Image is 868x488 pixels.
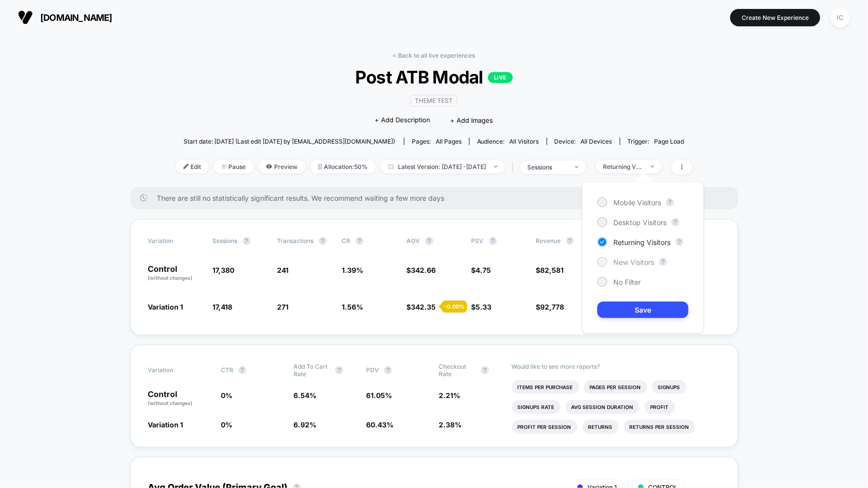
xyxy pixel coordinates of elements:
span: 2.21 % [439,391,461,400]
span: CTR [221,366,233,374]
span: Desktop Visitors [613,218,667,227]
span: 1.56 % [342,303,364,311]
span: Transactions [278,237,314,244]
span: 2.38 % [439,420,462,429]
li: Avg Session Duration [566,400,640,414]
span: There are still no statistically significant results. We recommend waiting a few more days [157,194,718,202]
button: ? [319,237,327,245]
button: Create New Experience [730,9,820,26]
span: Variation [148,363,203,378]
img: end [651,165,654,167]
li: Signups [652,380,686,394]
span: Allocation: 50% [310,160,376,173]
span: All Visitors [510,138,539,145]
img: Visually logo [18,10,33,25]
span: PDV [366,366,379,374]
span: New Visitors [613,258,654,266]
img: end [494,165,497,167]
button: ? [659,258,667,266]
button: ? [672,218,679,226]
li: Returns [582,420,619,434]
span: 82,581 [541,266,564,274]
p: Control [148,265,203,282]
div: sessions [528,163,568,171]
span: 0 % [221,391,232,400]
li: Pages Per Session [584,380,647,394]
button: ? [489,237,497,245]
p: Control [148,390,211,407]
img: edit [184,164,189,169]
span: (without changes) [148,275,193,281]
span: PSV [472,237,484,244]
span: Variation 1 [148,420,184,429]
span: Theme Test [410,95,457,106]
div: Trigger: [628,138,684,145]
span: $ [472,266,491,274]
span: Add To Cart Rate [293,363,330,378]
span: $ [407,303,436,311]
span: 342.66 [411,266,436,274]
li: Signups Rate [512,400,561,414]
button: ? [666,198,674,206]
span: Preview [259,160,305,173]
button: ? [425,237,433,245]
li: Returns Per Session [624,420,695,434]
li: Items Per Purchase [512,380,579,394]
div: Audience: [477,138,539,145]
span: 17,418 [213,303,233,311]
span: Sessions [213,237,238,244]
span: 92,778 [541,303,565,311]
span: 271 [278,303,289,311]
span: $ [536,266,564,274]
li: Profit [645,400,675,414]
span: $ [472,303,492,311]
span: Variation 1 [148,303,184,311]
button: Save [597,302,688,318]
span: Start date: [DATE] (Last edit [DATE] by [EMAIL_ADDRESS][DOMAIN_NAME]) [184,138,395,145]
span: Variation [148,237,203,245]
span: Revenue [536,237,561,244]
button: ? [675,238,683,246]
span: (without changes) [148,400,193,406]
button: ? [356,237,364,245]
button: ? [384,366,392,374]
span: Device: [547,138,620,145]
img: end [221,164,226,169]
span: Checkout Rate [439,363,476,378]
span: 17,380 [213,266,235,274]
span: 1.39 % [342,266,364,274]
img: rebalance [318,164,322,169]
span: Returning Visitors [613,238,671,246]
span: CR [342,237,351,244]
span: $ [407,266,436,274]
span: Edit [176,160,209,173]
li: Profit Per Session [512,420,578,434]
div: Pages: [412,138,462,145]
button: ? [243,237,251,245]
span: Page Load [655,138,684,145]
button: ? [481,366,489,374]
div: Returning Visitors [603,163,643,170]
span: No Filter [613,278,641,286]
span: [DOMAIN_NAME] [40,12,112,23]
span: 61.05 % [366,391,392,400]
img: calendar [388,164,393,169]
span: 241 [278,266,289,274]
a: < Back to all live experiences [393,52,476,59]
span: 6.92 % [293,420,316,429]
span: + Add Description [375,115,430,125]
span: 60.43 % [366,420,393,429]
div: IC [831,8,850,27]
img: end [575,166,579,168]
span: 342.35 [411,303,436,311]
div: - 0.09 % [442,301,467,313]
button: [DOMAIN_NAME] [15,9,115,25]
p: LIVE [488,72,513,83]
span: $ [536,303,565,311]
span: Latest Version: [DATE] - [DATE] [381,160,505,173]
span: all devices [581,138,612,145]
button: IC [828,7,853,28]
span: 6.54 % [293,391,316,400]
span: all pages [436,138,462,145]
span: | [510,160,520,174]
